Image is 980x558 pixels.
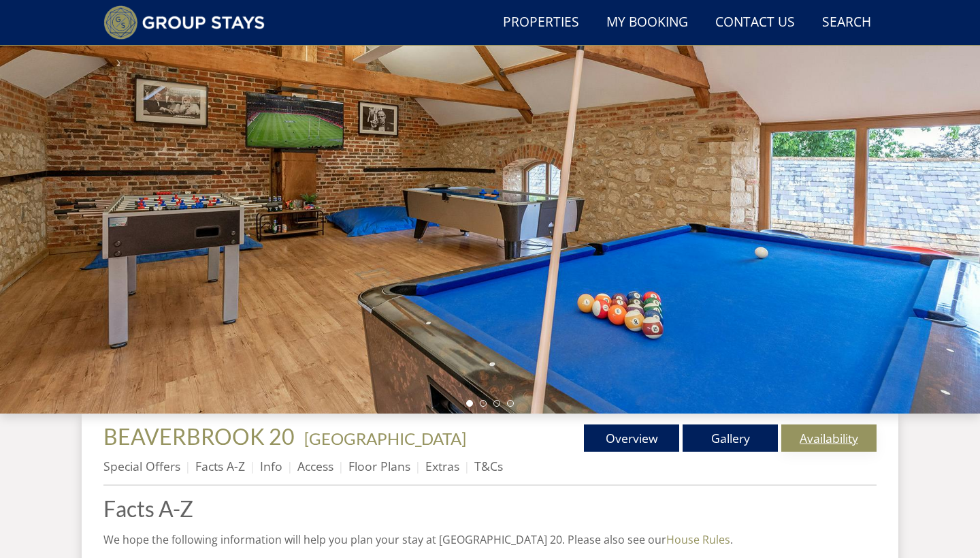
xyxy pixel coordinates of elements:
a: Facts A-Z [103,497,877,521]
a: [GEOGRAPHIC_DATA] [304,429,466,448]
a: Properties [497,7,585,38]
span: - [299,429,466,448]
a: Contact Us [710,7,800,38]
a: Floor Plans [348,458,410,474]
a: My Booking [601,7,693,38]
p: We hope the following information will help you plan your stay at [GEOGRAPHIC_DATA] 20. Please al... [103,531,877,548]
a: Access [297,458,333,474]
span: BEAVERBROOK 20 [103,423,295,450]
a: Facts A-Z [195,458,245,474]
a: Search [817,7,877,38]
a: BEAVERBROOK 20 [103,423,299,450]
a: House Rules [666,532,730,547]
a: Special Offers [103,458,180,474]
a: Gallery [683,424,778,452]
a: Extras [425,458,459,474]
a: Info [260,458,282,474]
a: Overview [584,424,679,452]
img: Group Stays [103,5,265,40]
a: Availability [781,424,877,452]
a: T&Cs [474,458,503,474]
